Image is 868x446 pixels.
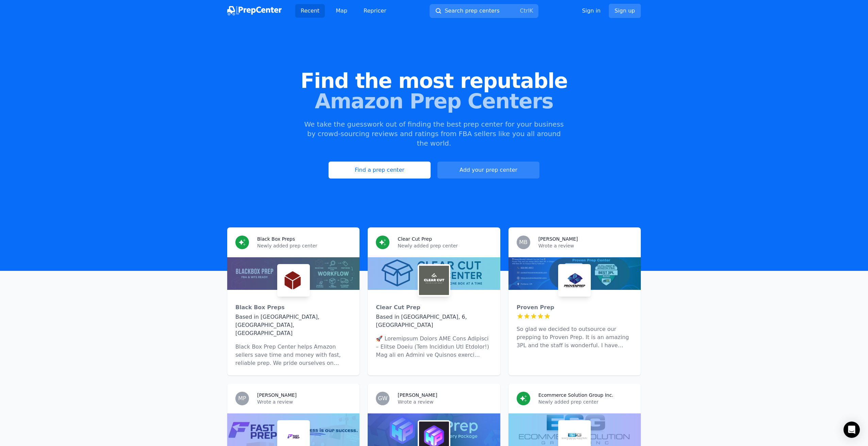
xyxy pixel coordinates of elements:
div: Clear Cut Prep [376,303,492,312]
span: Find the most reputable [11,71,857,91]
p: Wrote a review [538,242,633,249]
a: Repricer [358,4,392,18]
h3: [PERSON_NAME] [398,392,437,398]
p: Black Box Prep Center helps Amazon sellers save time and money with fast, reliable prep. We pride... [235,343,351,367]
a: Sign up [609,4,641,18]
span: Amazon Prep Centers [11,91,857,111]
span: GW [378,396,387,401]
button: Search prep centersCtrlK [430,4,538,18]
p: Wrote a review [398,398,492,405]
h3: Ecommerce Solution Group Inc. [538,392,614,398]
a: Black Box PrepsNewly added prep centerBlack Box PrepsBlack Box PrepsBased in [GEOGRAPHIC_DATA], [... [227,227,360,375]
a: Map [330,4,353,18]
div: Open Intercom Messenger [844,422,860,438]
div: Based in [GEOGRAPHIC_DATA], [GEOGRAPHIC_DATA], [GEOGRAPHIC_DATA] [235,313,351,337]
kbd: K [530,7,533,14]
p: So glad we decided to outsource our prepping to Proven Prep. It is an amazing 3PL and the staff i... [517,325,633,350]
span: MP [238,396,246,401]
p: Wrote a review [257,398,351,405]
h3: Clear Cut Prep [398,236,432,242]
a: Clear Cut PrepNewly added prep centerClear Cut PrepClear Cut PrepBased in [GEOGRAPHIC_DATA], 6, [... [368,227,500,375]
div: Based in [GEOGRAPHIC_DATA], 6, [GEOGRAPHIC_DATA] [376,313,492,329]
img: Proven Prep [560,265,589,295]
img: Clear Cut Prep [419,265,449,295]
p: Newly added prep center [257,242,351,249]
h3: [PERSON_NAME] [538,236,578,242]
p: Newly added prep center [398,242,492,249]
div: Black Box Preps [235,303,351,312]
p: 🚀 Loremipsum Dolors AME Cons Adipisci – Elitse Doeiu (Tem Incididun Utl Etdolor!) Mag ali en Admi... [376,335,492,359]
kbd: Ctrl [520,7,529,14]
img: Black Box Preps [279,265,308,295]
a: Recent [295,4,325,18]
a: Find a prep center [329,162,431,179]
p: Newly added prep center [538,398,633,405]
span: MB [519,240,528,245]
a: MB[PERSON_NAME]Wrote a reviewProven PrepProven PrepSo glad we decided to outsource our prepping t... [508,227,641,375]
p: We take the guesswork out of finding the best prep center for your business by crowd-sourcing rev... [303,119,565,148]
a: Sign in [582,7,601,15]
a: Add your prep center [437,162,539,179]
img: PrepCenter [227,6,282,16]
h3: [PERSON_NAME] [257,392,297,398]
span: Search prep centers [445,7,499,15]
h3: Black Box Preps [257,236,295,242]
div: Proven Prep [517,303,633,312]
